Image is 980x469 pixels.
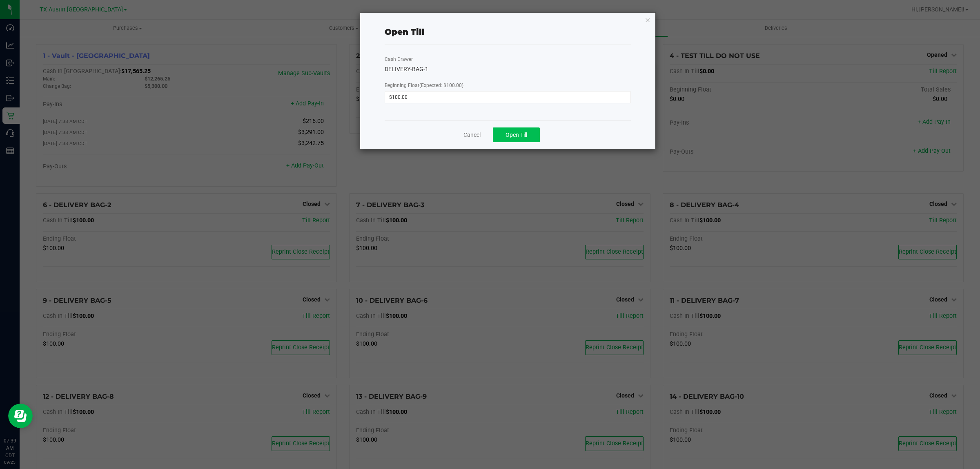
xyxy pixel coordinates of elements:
a: Cancel [463,131,481,139]
span: Open Till [506,132,527,138]
div: DELIVERY-BAG-1 [385,65,631,74]
button: Open Till [493,127,540,142]
div: Open Till [385,26,425,38]
iframe: Resource center [8,404,33,428]
span: (Expected: $100.00) [419,83,463,88]
span: Beginning Float [385,83,463,88]
label: Cash Drawer [385,56,413,63]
